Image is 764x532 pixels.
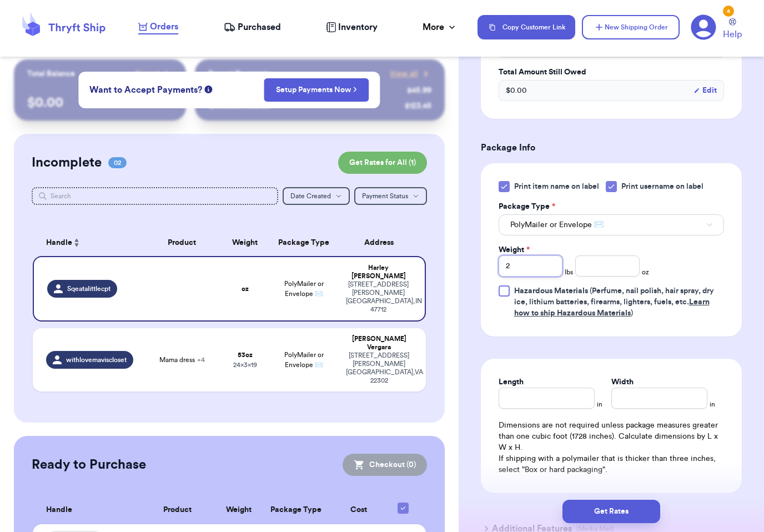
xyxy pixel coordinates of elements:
th: Package Type [262,496,330,524]
div: 4 [723,6,734,17]
a: 4 [691,14,716,40]
th: Weight [222,229,269,256]
p: Total Balance [27,68,75,79]
input: Search [32,187,278,205]
span: PolyMailer or Envelope ✉️ [284,352,324,368]
span: withlovemaviscloset [66,355,127,364]
span: Purchased [238,21,281,34]
p: $ 0.00 [27,94,173,112]
a: View all [390,68,431,79]
span: $ 0.00 [506,85,527,96]
div: [PERSON_NAME] Vergara [346,335,413,352]
button: Setup Payments Now [264,78,369,102]
a: Orders [138,20,178,34]
button: Get Rates [562,500,660,523]
div: $ 123.45 [405,101,431,112]
div: $ 45.99 [407,85,431,96]
span: PolyMailer or Envelope ✉️ [284,280,324,297]
a: Setup Payments Now [276,84,358,96]
span: Print username on label [621,181,703,192]
th: Product [139,496,215,524]
span: Help [723,28,742,41]
span: Date Created [290,193,331,199]
button: Copy Customer Link [477,15,575,39]
a: Payout [135,68,173,79]
span: Want to Accept Payments? [89,83,202,97]
label: Length [499,377,524,388]
span: Inventory [338,21,378,34]
span: View all [390,68,418,79]
div: [STREET_ADDRESS][PERSON_NAME] [GEOGRAPHIC_DATA] , IN 47712 [346,280,411,314]
span: PolyMailer or Envelope ✉️ [510,219,604,230]
h2: Ready to Purchase [32,456,146,474]
span: Handle [46,504,72,516]
th: Weight [216,496,262,524]
div: More [423,21,458,34]
strong: oz [242,285,249,292]
p: If shipping with a polymailer that is thicker than three inches, select "Box or hard packaging". [499,453,724,475]
button: Payment Status [354,187,427,205]
label: Weight [499,244,530,255]
th: Cost [330,496,388,524]
p: Recent Payments [208,68,270,79]
strong: 53 oz [238,352,253,358]
div: Dimensions are not required unless package measures greater than one cubic foot (1728 inches). Ca... [499,420,724,475]
span: oz [642,268,649,277]
span: 02 [108,157,127,168]
button: Edit [693,85,717,96]
span: in [710,400,715,409]
label: Total Amount Still Owed [499,67,724,78]
div: [STREET_ADDRESS][PERSON_NAME] [GEOGRAPHIC_DATA] , VA 22302 [346,352,413,385]
a: Purchased [224,21,281,34]
h3: Package Info [481,141,742,154]
a: Help [723,18,742,41]
span: Sqeatalittlecpt [67,284,110,293]
span: Handle [46,237,72,249]
th: Package Type [269,229,339,256]
span: Orders [150,20,178,33]
span: Mama dress [159,355,205,364]
a: Inventory [326,21,378,34]
span: Payment Status [362,193,408,199]
label: Width [611,377,634,388]
h2: Incomplete [32,154,102,172]
button: Sort ascending [72,236,81,249]
th: Product [143,229,222,256]
div: Harley [PERSON_NAME] [346,264,411,280]
label: Package Type [499,201,555,212]
button: Checkout (0) [343,454,427,476]
span: in [597,400,602,409]
span: Payout [135,68,159,79]
span: Hazardous Materials [514,287,588,295]
button: Get Rates for All (1) [338,152,427,174]
button: New Shipping Order [582,15,680,39]
span: (Perfume, nail polish, hair spray, dry ice, lithium batteries, firearms, lighters, fuels, etc. ) [514,287,714,317]
span: Print item name on label [514,181,599,192]
span: + 4 [197,357,205,363]
span: lbs [565,268,573,277]
button: PolyMailer or Envelope ✉️ [499,214,724,235]
span: 24 x 3 x 19 [233,362,257,368]
button: Date Created [283,187,350,205]
th: Address [339,229,426,256]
